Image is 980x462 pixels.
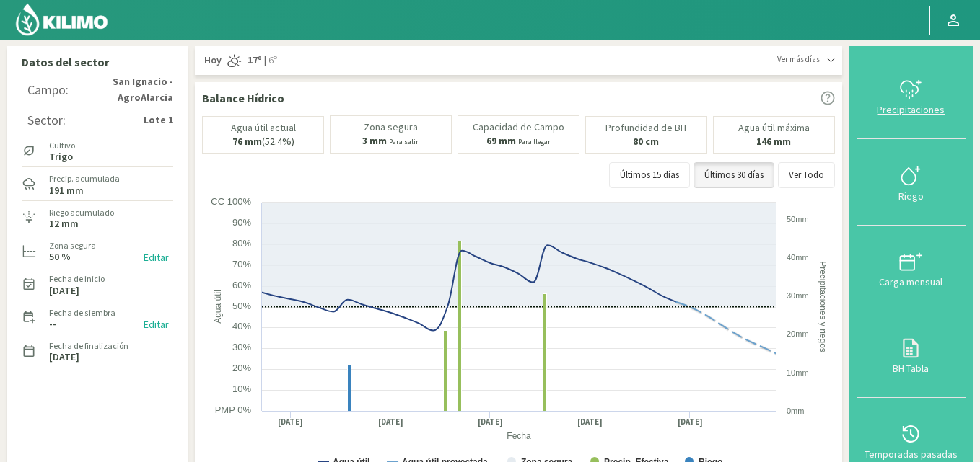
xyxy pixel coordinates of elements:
[22,53,173,71] p: Datos del sector
[818,261,828,352] text: Precipitaciones y riegos
[389,137,419,146] small: Para salir
[266,53,277,68] span: 6º
[14,2,109,37] img: Kilimo
[213,290,223,324] text: Agua útil
[478,417,503,427] text: [DATE]
[609,162,690,188] button: Últimos 15 días
[211,196,251,207] text: CC 100%
[787,329,809,338] text: 20mm
[232,238,251,249] text: 80%
[577,417,603,427] text: [DATE]
[27,113,66,128] div: Sector:
[231,123,296,133] p: Agua útil actual
[738,123,810,133] p: Agua útil máxima
[232,321,251,332] text: 40%
[49,172,120,185] label: Precip. acumulada
[49,286,79,296] label: [DATE]
[264,53,266,68] span: |
[861,449,961,459] div: Temporadas pasadas
[144,112,173,128] strong: Lote 1
[362,134,387,147] b: 3 mm
[605,123,686,133] p: Profundidad de BH
[364,122,418,133] p: Zona segura
[787,291,809,300] text: 30mm
[778,162,835,188] button: Ver Todo
[787,407,804,415] text: 0mm
[202,53,222,68] span: Hoy
[49,186,84,195] label: 191 mm
[756,135,791,148] b: 146 mm
[69,74,173,105] strong: San Ignacio - AgroAlarcia
[232,342,251,352] text: 30%
[518,137,551,146] small: Para llegar
[49,319,56,329] label: --
[633,135,659,148] b: 80 cm
[232,135,262,148] b: 76 mm
[787,368,809,377] text: 10mm
[278,417,303,427] text: [DATE]
[27,83,69,97] div: Campo:
[857,226,966,311] button: Carga mensual
[787,253,809,262] text: 40mm
[861,363,961,373] div: BH Tabla
[857,139,966,225] button: Riego
[49,339,128,352] label: Fecha de finalización
[507,431,531,441] text: Fecha
[861,105,961,115] div: Precipitaciones
[215,404,252,415] text: PMP 0%
[232,363,251,373] text: 20%
[49,152,75,161] label: Trigo
[49,219,79,228] label: 12 mm
[49,206,114,219] label: Riego acumulado
[232,217,251,228] text: 90%
[202,89,284,107] p: Balance Hídrico
[486,134,516,147] b: 69 mm
[777,53,820,66] span: Ver más días
[232,259,251,270] text: 70%
[49,306,115,319] label: Fecha de siembra
[232,301,251,311] text: 50%
[678,417,703,427] text: [DATE]
[378,417,403,427] text: [DATE]
[857,311,966,397] button: BH Tabla
[787,215,809,223] text: 50mm
[49,352,79,362] label: [DATE]
[861,277,961,287] div: Carga mensual
[139,249,173,266] button: Editar
[49,139,75,152] label: Cultivo
[232,280,251,290] text: 60%
[139,316,173,333] button: Editar
[49,239,96,252] label: Zona segura
[861,191,961,201] div: Riego
[49,272,105,285] label: Fecha de inicio
[694,162,774,188] button: Últimos 30 días
[473,122,564,133] p: Capacidad de Campo
[49,252,71,262] label: 50 %
[232,383,251,394] text: 10%
[232,136,294,147] p: (52.4%)
[248,53,262,66] strong: 17º
[857,53,966,139] button: Precipitaciones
